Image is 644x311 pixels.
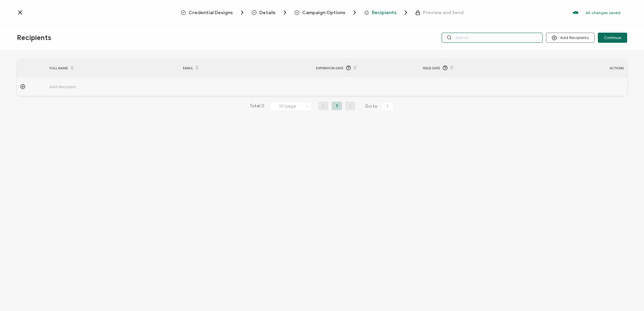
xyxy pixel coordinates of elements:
iframe: Chat Widget [610,279,644,311]
span: Add Recipient [50,83,114,91]
div: Breadcrumb [181,9,463,16]
input: Select [269,102,312,111]
span: Details [259,10,276,15]
button: Continue [598,33,627,43]
div: FULL NAME [46,62,180,74]
span: Preview and Send [423,10,463,15]
span: Expiration Date [316,64,344,72]
li: 1 [332,102,342,110]
span: Recipients [17,34,51,42]
span: Campaign Options [294,9,358,16]
button: Add Recipients [546,33,594,43]
span: Continue [604,36,621,40]
span: Total 0 [250,102,264,111]
span: Issue Date [423,64,440,72]
input: Search [442,33,543,43]
p: All changes saved [586,10,620,15]
span: Recipients [364,9,409,16]
span: Preview and Send [415,10,463,15]
div: EMAIL [180,62,313,74]
span: Credential Designs [189,10,233,15]
span: Recipients [372,10,396,15]
span: Credential Designs [181,9,246,16]
span: Campaign Options [302,10,345,15]
span: Go to [365,102,395,111]
div: ACTIONS [563,64,627,72]
span: Details [252,9,288,16]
